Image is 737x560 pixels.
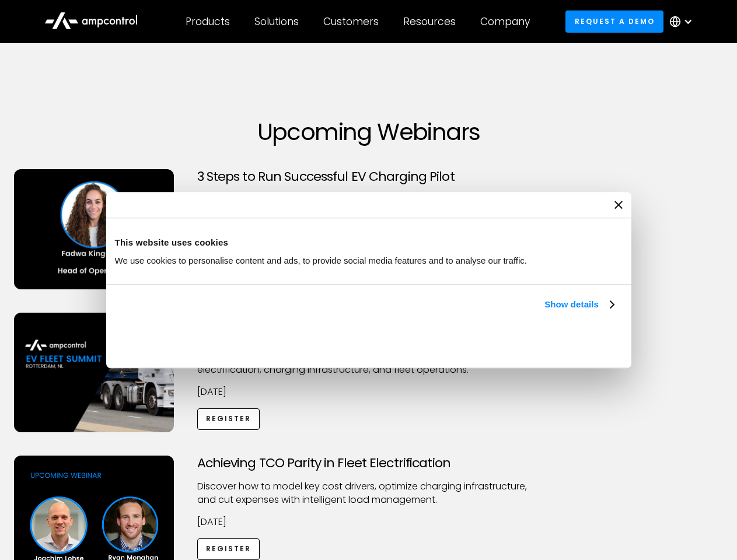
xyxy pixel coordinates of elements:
[480,15,530,28] div: Company
[565,10,663,32] a: Request a demo
[403,15,456,28] div: Resources
[197,480,540,506] p: Discover how to model key cost drivers, optimize charging infrastructure, and cut expenses with i...
[323,15,379,28] div: Customers
[254,15,299,28] div: Solutions
[197,408,260,430] a: Register
[544,297,613,311] a: Show details
[614,201,623,209] button: Close banner
[115,236,623,250] div: This website uses cookies
[197,538,260,560] a: Register
[450,325,618,359] button: Okay
[197,169,540,184] h3: 3 Steps to Run Successful EV Charging Pilot
[115,256,528,265] span: We use cookies to personalise content and ads, to provide social media features and to analyse ou...
[186,15,230,28] div: Products
[197,456,540,471] h3: Achieving TCO Parity in Fleet Electrification
[14,118,724,146] h1: Upcoming Webinars
[197,516,540,528] p: [DATE]
[197,386,540,398] p: [DATE]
